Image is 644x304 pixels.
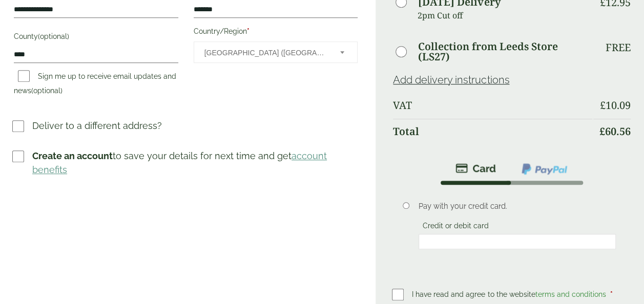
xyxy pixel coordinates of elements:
[393,74,509,86] a: Add delivery instructions
[418,8,592,23] p: 2pm Cut off
[606,41,631,54] p: Free
[419,201,616,212] p: Pay with your credit card.
[31,86,63,95] span: (optional)
[599,124,631,138] bdi: 60.56
[14,72,176,98] label: Sign me up to receive email updates and news
[38,32,69,40] span: (optional)
[32,119,162,133] p: Deliver to a different address?
[521,162,568,176] img: ppcp-gateway.png
[418,41,592,62] label: Collection from Leeds Store (LS27)
[247,27,250,35] abbr: required
[600,98,606,112] span: £
[419,222,493,233] label: Credit or debit card
[535,290,606,298] a: terms and conditions
[599,124,605,138] span: £
[610,290,612,298] abbr: required
[600,98,631,112] bdi: 10.09
[32,149,359,177] p: to save your details for next time and get
[18,70,30,82] input: Sign me up to receive email updates and news(optional)
[412,290,608,298] span: I have read and agree to the website
[194,41,358,63] span: Country/Region
[455,162,496,175] img: stripe.png
[393,93,592,118] th: VAT
[32,150,327,175] a: account benefits
[393,119,592,144] th: Total
[32,150,113,161] strong: Create an account
[194,24,358,41] label: Country/Region
[14,29,178,47] label: County
[422,237,613,246] iframe: Secure card payment input frame
[204,42,327,63] span: United Kingdom (UK)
